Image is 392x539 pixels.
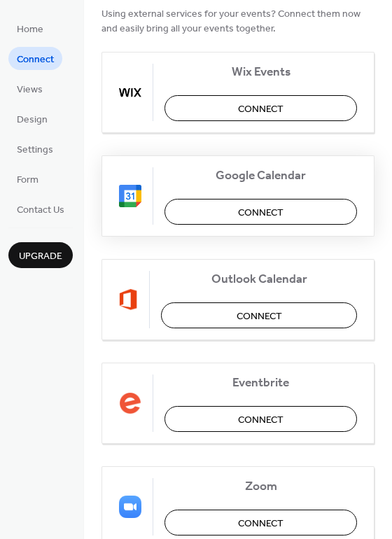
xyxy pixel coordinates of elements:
img: wix [119,81,141,104]
span: Outlook Calendar [161,272,357,286]
span: Zoom [164,479,357,493]
span: Connect [238,516,283,531]
span: Wix Events [164,64,357,79]
button: Connect [164,406,357,432]
span: Form [17,173,38,188]
span: Settings [17,143,53,157]
span: Connect [238,101,283,116]
button: Upgrade [8,242,73,268]
span: Upgrade [19,249,62,264]
span: Connect [237,309,282,323]
span: Connect [238,205,283,220]
span: Home [17,22,43,37]
span: Using external services for your events? Connect them now and easily bring all your events together. [101,6,374,36]
a: Contact Us [8,197,73,220]
button: Connect [164,199,357,225]
a: Views [8,77,51,100]
a: Settings [8,137,62,160]
img: zoom [119,496,141,518]
a: Connect [8,47,62,70]
button: Connect [161,302,357,328]
img: eventbrite [119,392,141,414]
span: Contact Us [17,203,64,218]
button: Connect [164,510,357,535]
span: Eventbrite [164,375,357,390]
a: Design [8,107,56,130]
span: Design [17,113,48,127]
span: Connect [17,52,54,67]
span: Connect [238,412,283,427]
img: outlook [119,288,138,311]
button: Connect [164,95,357,121]
a: Form [8,167,47,190]
img: google [119,185,141,207]
a: Home [8,17,52,40]
span: Views [17,83,43,97]
span: Google Calendar [164,168,357,183]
